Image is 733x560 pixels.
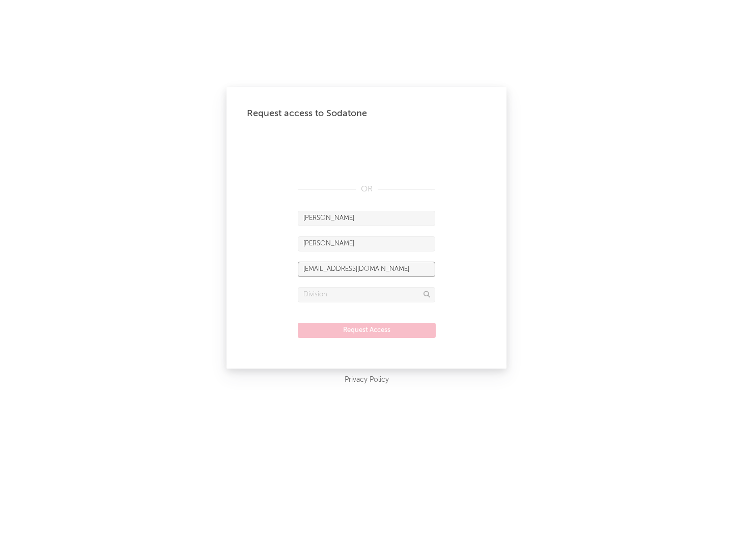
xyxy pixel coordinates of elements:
[298,323,436,338] button: Request Access
[298,183,435,195] div: OR
[298,236,435,251] input: Last Name
[247,107,486,120] div: Request access to Sodatone
[298,262,435,277] input: Email
[298,287,435,302] input: Division
[345,374,389,386] a: Privacy Policy
[298,211,435,226] input: First Name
